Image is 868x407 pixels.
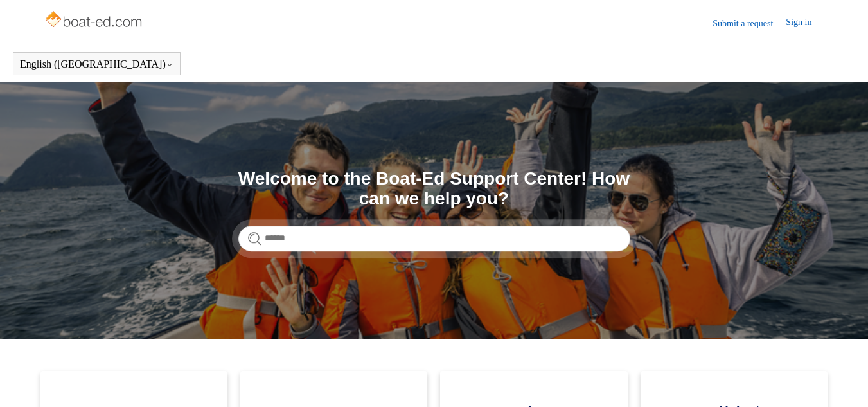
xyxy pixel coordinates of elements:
img: Boat-Ed Help Center home page [44,8,146,33]
div: Live chat [825,364,858,397]
input: Search [238,226,630,251]
a: Submit a request [713,17,786,30]
h1: Welcome to the Boat-Ed Support Center! How can we help you? [238,169,630,209]
button: English ([GEOGRAPHIC_DATA]) [20,59,173,70]
a: Sign in [786,15,824,31]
